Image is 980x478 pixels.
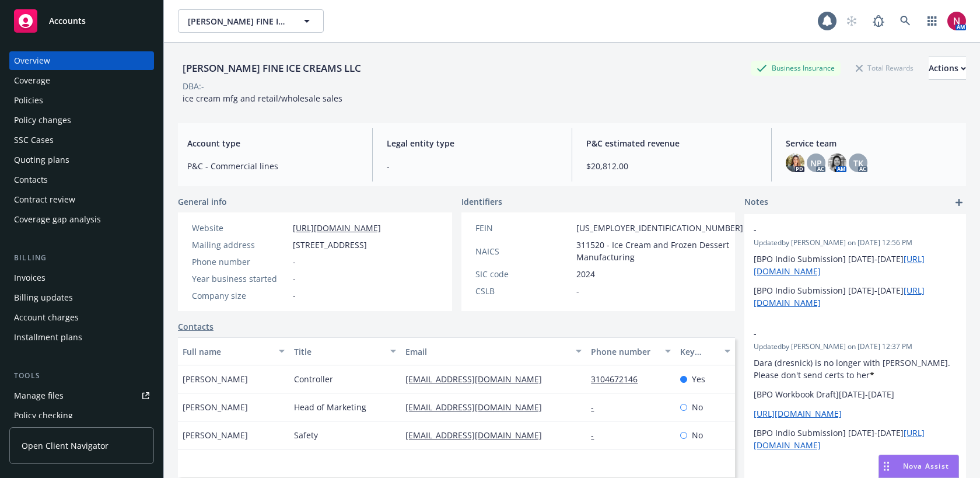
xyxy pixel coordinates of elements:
[9,151,154,169] a: Quoting plans
[947,12,966,30] img: photo
[475,245,572,257] div: NAICS
[576,239,743,263] span: 311520 - Ice Cream and Frozen Dessert Manufacturing
[9,288,154,307] a: Billing updates
[183,429,248,441] span: [PERSON_NAME]
[14,190,75,209] div: Contract review
[586,137,757,149] span: P&C estimated revenue
[9,190,154,209] a: Contract review
[14,406,73,425] div: Policy checking
[475,222,572,234] div: FEIN
[751,61,841,75] div: Business Insurance
[9,406,154,425] a: Policy checking
[9,370,154,382] div: Tools
[188,15,289,27] span: [PERSON_NAME] FINE ICE CREAMS LLC
[586,337,675,365] button: Phone number
[405,346,569,358] div: Email
[14,151,69,169] div: Quoting plans
[289,337,401,365] button: Title
[192,222,288,234] div: Website
[187,160,358,172] span: P&C - Commercial lines
[9,71,154,90] a: Coverage
[178,320,213,333] a: Contacts
[850,61,919,75] div: Total Rewards
[9,170,154,189] a: Contacts
[576,222,743,234] span: [US_EMPLOYER_IDENTIFICATION_NUMBER]
[14,386,64,405] div: Manage files
[14,91,43,110] div: Policies
[744,196,768,210] span: Notes
[405,402,551,413] a: [EMAIL_ADDRESS][DOMAIN_NAME]
[192,289,288,302] div: Company size
[9,210,154,229] a: Coverage gap analysis
[754,224,926,236] span: -
[293,239,367,251] span: [STREET_ADDRESS]
[401,337,586,365] button: Email
[293,222,381,233] a: [URL][DOMAIN_NAME]
[894,9,917,33] a: Search
[183,80,204,92] div: DBA: -
[591,402,603,413] a: -
[576,285,579,297] span: -
[867,9,890,33] a: Report a Bug
[744,214,966,318] div: -Updatedby [PERSON_NAME] on [DATE] 12:56 PM[BPO Indio Submission] [DATE]-[DATE][URL][DOMAIN_NAME]...
[754,408,842,419] a: [URL][DOMAIN_NAME]
[9,328,154,347] a: Installment plans
[692,373,705,385] span: Yes
[754,327,926,340] span: -
[49,16,86,26] span: Accounts
[14,268,45,287] div: Invoices
[9,111,154,130] a: Policy changes
[754,427,957,451] p: [BPO Indio Submission] [DATE]-[DATE]
[929,57,966,80] button: Actions
[744,318,966,460] div: -Updatedby [PERSON_NAME] on [DATE] 12:37 PMDara (dresnick) is no longer with [PERSON_NAME]. Pleas...
[178,9,324,33] button: [PERSON_NAME] FINE ICE CREAMS LLC
[754,388,957,400] p: [BPO Workbook Draft][DATE]-[DATE]
[192,256,288,268] div: Phone number
[14,131,54,149] div: SSC Cases
[9,5,154,37] a: Accounts
[183,373,248,385] span: [PERSON_NAME]
[475,268,572,280] div: SIC code
[754,253,957,277] p: [BPO Indio Submission] [DATE]-[DATE]
[675,337,735,365] button: Key contact
[14,288,73,307] div: Billing updates
[387,137,558,149] span: Legal entity type
[22,439,108,452] span: Open Client Navigator
[810,157,822,169] span: NP
[903,461,949,471] span: Nova Assist
[591,430,603,441] a: -
[294,401,366,413] span: Head of Marketing
[183,93,342,104] span: ice cream mfg and retail/wholesale sales
[14,210,101,229] div: Coverage gap analysis
[387,160,558,172] span: -
[9,386,154,405] a: Manage files
[754,238,957,248] span: Updated by [PERSON_NAME] on [DATE] 12:56 PM
[692,429,703,441] span: No
[878,455,959,478] button: Nova Assist
[14,308,79,327] div: Account charges
[475,285,572,297] div: CSLB
[692,401,703,413] span: No
[786,153,804,172] img: photo
[187,137,358,149] span: Account type
[183,401,248,413] span: [PERSON_NAME]
[9,91,154,110] a: Policies
[192,273,288,285] div: Year business started
[192,239,288,251] div: Mailing address
[828,153,846,172] img: photo
[840,9,863,33] a: Start snowing
[786,137,957,149] span: Service team
[9,308,154,327] a: Account charges
[293,289,296,302] span: -
[294,373,333,385] span: Controller
[9,268,154,287] a: Invoices
[178,337,289,365] button: Full name
[9,131,154,149] a: SSC Cases
[921,9,944,33] a: Switch app
[14,111,71,130] div: Policy changes
[576,268,595,280] span: 2024
[9,51,154,70] a: Overview
[405,430,551,441] a: [EMAIL_ADDRESS][DOMAIN_NAME]
[294,346,383,358] div: Title
[14,51,50,70] div: Overview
